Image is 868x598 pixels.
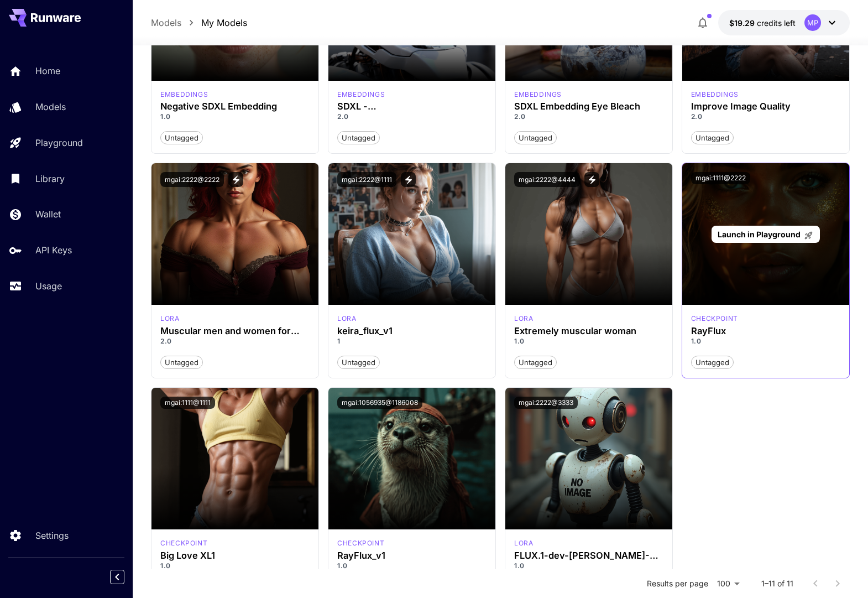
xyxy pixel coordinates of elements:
button: Untagged [514,131,557,145]
h3: FLUX.1-dev-[PERSON_NAME]-add-details [514,550,663,561]
p: 1–11 of 11 [761,578,793,589]
p: 1.0 [514,336,663,346]
p: Home [35,64,60,77]
p: 1.0 [514,561,663,571]
img: no-image-qHGxvh9x.jpeg [505,388,672,529]
div: $19.28726 [729,17,796,29]
p: lora [160,314,179,324]
div: FLUX.1 D [337,314,356,324]
nav: breadcrumb [151,16,247,29]
p: embeddings [160,90,208,100]
h3: keira_flux_v1 [337,326,487,336]
button: Untagged [160,355,203,370]
p: checkpoint [691,314,738,324]
p: embeddings [691,90,739,100]
p: 1.0 [691,336,840,346]
span: Untagged [692,133,733,144]
p: Results per page [647,578,708,589]
button: $19.28726MP [718,10,850,35]
div: Improve Image Quality [691,101,840,112]
button: Untagged [514,355,557,370]
h3: SDXL Embedding Eye Bleach [514,101,663,112]
button: mgai:1056935@1186008 [337,397,422,409]
span: credits left [757,18,796,28]
span: Untagged [161,357,202,368]
div: FLUX.1 D [160,314,179,324]
p: Wallet [35,207,61,221]
span: Untagged [161,133,202,144]
button: Untagged [691,355,734,370]
button: View trigger words [584,172,599,187]
p: Library [35,172,65,185]
h3: Big Love XL1 [160,550,310,561]
a: Launch in Playground [712,226,819,243]
span: Untagged [692,357,733,368]
h3: SDXL - [PERSON_NAME]+Embedding - Eye Bleach [337,101,487,112]
p: checkpoint [337,538,384,548]
div: SDXL 1.0 [337,90,385,100]
span: Untagged [515,357,556,368]
div: FLUX.1 D [337,538,384,548]
p: 1.0 [160,561,310,571]
p: 2.0 [337,112,487,122]
button: Untagged [160,131,203,145]
div: SDXL 1.0 [160,538,207,548]
p: checkpoint [160,538,207,548]
h3: Negative SDXL Embedding [160,101,310,112]
p: Usage [35,279,62,293]
div: SDXL - LoRA+Embedding - Eye Bleach [337,101,487,112]
p: 1.0 [160,112,310,122]
span: Untagged [338,133,379,144]
button: Untagged [337,131,380,145]
button: mgai:2222@3333 [514,397,578,409]
p: 1 [337,336,487,346]
p: 1.0 [337,561,487,571]
button: mgai:1111@1111 [160,397,215,409]
button: mgai:2222@1111 [337,172,396,187]
p: lora [514,314,533,324]
p: embeddings [514,90,562,100]
p: Models [35,100,66,113]
button: mgai:1111@2222 [691,172,750,184]
div: SDXL 1.0 [160,90,208,100]
div: 100 [713,575,744,591]
p: Settings [35,529,69,542]
a: Models [151,16,181,29]
h3: Muscular men and women for Flux [160,326,310,336]
h3: RayFlux [691,326,840,336]
div: SDXL 1.0 [514,90,562,100]
div: FLUX.1-dev-LoRA-add-details [514,550,663,561]
button: Untagged [691,131,734,145]
div: FLUX.1 D [514,314,533,324]
span: Untagged [338,357,379,368]
span: $19.29 [729,18,757,28]
p: Playground [35,136,83,149]
p: 2.0 [691,112,840,122]
button: mgai:2222@4444 [514,172,580,187]
div: MP [804,14,821,31]
span: Untagged [515,133,556,144]
h3: Extremely muscular woman [514,326,663,336]
div: SDXL 1.0 [691,90,739,100]
p: embeddings [337,90,385,100]
p: API Keys [35,243,72,257]
button: Untagged [337,355,380,370]
button: Collapse sidebar [110,570,124,584]
div: Collapse sidebar [118,567,133,587]
p: 2.0 [514,112,663,122]
button: View trigger words [228,172,243,187]
button: View trigger words [401,172,416,187]
h3: RayFlux_v1 [337,550,487,561]
p: lora [514,538,533,548]
a: My Models [201,16,247,29]
p: lora [337,314,356,324]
